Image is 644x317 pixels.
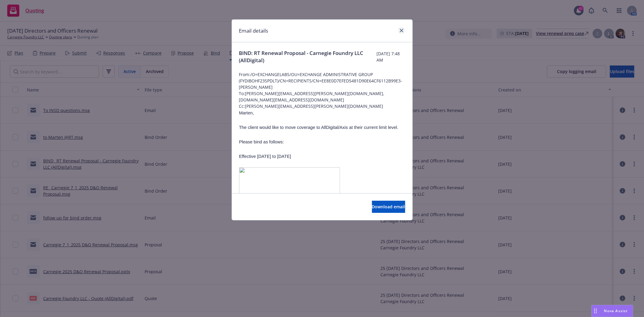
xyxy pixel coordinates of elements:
span: Marten, [239,110,254,115]
div: Drag to move [592,305,599,317]
button: Nova Assist [591,305,633,317]
span: [DATE] 7:48 AM [377,50,405,63]
span: To: [PERSON_NAME][EMAIL_ADDRESS][PERSON_NAME][DOMAIN_NAME], [DOMAIN_NAME][EMAIL_ADDRESS][DOMAIN_N... [239,90,405,103]
span: Nova Assist [604,308,628,313]
span: Effective [DATE] to [DATE] [239,154,291,159]
a: close [398,27,405,34]
img: image001.png@01DBE9A3.778F4260 [239,167,340,268]
button: Download email [372,201,405,213]
span: The client would like to move coverage to AllDigital/Axis at their current limit level. [239,125,399,130]
h1: Email details [239,27,268,35]
span: Cc: [PERSON_NAME][EMAIL_ADDRESS][PERSON_NAME][DOMAIN_NAME] [239,103,405,109]
span: BIND: RT Renewal Proposal - Carnegie Foundry LLC (AllDigital) [239,50,377,64]
span: Download email [372,204,405,210]
span: From: /O=EXCHANGELABS/OU=EXCHANGE ADMINISTRATIVE GROUP (FYDIBOHF23SPDLT)/CN=RECIPIENTS/CN=EE8E0D7... [239,71,405,90]
span: Please bind as follows: [239,139,284,144]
